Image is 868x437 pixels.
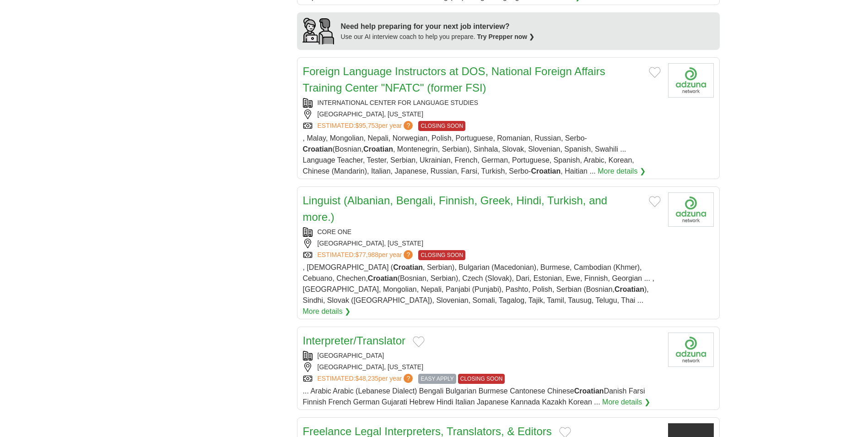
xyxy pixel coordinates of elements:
a: More details ❯ [598,166,646,177]
a: More details ❯ [303,306,351,317]
a: More details ❯ [602,397,650,408]
a: Linguist (Albanian, Bengali, Finnish, Greek, Hindi, Turkish, and more.) [303,194,608,223]
strong: Croatian [531,167,561,175]
span: $48,235 [355,375,378,382]
strong: Croatian [574,387,604,395]
img: Company logo [668,192,714,227]
a: ESTIMATED:$48,235per year? [318,374,415,384]
span: ? [404,121,413,130]
span: $77,988 [355,251,378,258]
span: ... Arabic Arabic (Lebanese Dialect) Bengali Bulgarian Burmese Cantonese Chinese Danish Farsi Fin... [303,387,645,406]
strong: Croatian [368,274,398,282]
span: $95,753 [355,122,378,129]
div: Need help preparing for your next job interview? [341,21,535,32]
strong: Croatian [303,145,333,153]
a: Foreign Language Instructors at DOS, National Foreign Affairs Training Center "NFATC" (former FSI) [303,65,605,94]
div: INTERNATIONAL CENTER FOR LANGUAGE STUDIES [303,98,661,108]
span: CLOSING SOON [418,250,465,260]
strong: Croatian [615,285,644,293]
a: Try Prepper now ❯ [477,33,535,40]
div: [GEOGRAPHIC_DATA], [US_STATE] [303,362,661,372]
button: Add to favorite jobs [649,67,661,78]
strong: Croatian [363,145,393,153]
a: Interpreter/Translator [303,334,406,347]
span: ? [404,374,413,383]
div: [GEOGRAPHIC_DATA], [US_STATE] [303,239,661,248]
a: ESTIMATED:$77,988per year? [318,250,415,260]
span: EASY APPLY [418,374,456,384]
a: ESTIMATED:$95,753per year? [318,121,415,131]
div: CORE ONE [303,227,661,237]
img: Company logo [668,63,714,98]
button: Add to favorite jobs [413,336,425,347]
span: CLOSING SOON [458,374,505,384]
span: ? [404,250,413,259]
span: , [DEMOGRAPHIC_DATA] ( , Serbian), Bulgarian (Macedonian), Burmese, Cambodian (Khmer), Cebuano, C... [303,263,654,304]
img: Company logo [668,333,714,367]
div: Use our AI interview coach to help you prepare. [341,32,535,42]
div: [GEOGRAPHIC_DATA], [US_STATE] [303,109,661,119]
span: , Malay, Mongolian, Nepali, Norwegian, Polish, Portuguese, Romanian, Russian, Serbo- (Bosnian, , ... [303,134,634,175]
strong: Croatian [393,263,423,271]
div: [GEOGRAPHIC_DATA] [303,351,661,361]
span: CLOSING SOON [418,121,465,131]
button: Add to favorite jobs [649,196,661,207]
